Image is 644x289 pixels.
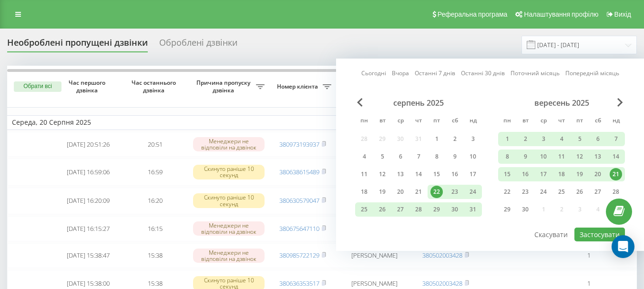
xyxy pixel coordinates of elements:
[357,114,371,129] abbr: понеділок
[589,185,607,199] div: сб 27 вер 2025 р.
[428,149,446,164] div: пт 8 серп 2025 р.
[571,167,589,181] div: пт 19 вер 2025 р.
[376,203,388,216] div: 26
[467,133,479,145] div: 3
[393,114,408,129] abbr: середа
[529,228,573,241] button: Скасувати
[610,186,622,198] div: 28
[592,168,604,180] div: 20
[376,150,388,163] div: 5
[430,133,443,145] div: 1
[498,167,516,181] div: пн 15 вер 2025 р.
[518,114,532,129] abbr: вівторок
[279,251,319,259] a: 380985722129
[589,149,607,164] div: сб 13 вер 2025 р.
[449,168,461,180] div: 16
[573,150,586,163] div: 12
[571,185,589,199] div: пт 26 вер 2025 р.
[358,203,370,216] div: 25
[422,279,462,288] a: 380502003428
[394,150,407,163] div: 6
[446,149,464,164] div: сб 9 серп 2025 р.
[7,38,148,52] div: Необроблені пропущені дзвінки
[467,150,479,163] div: 10
[358,186,370,198] div: 18
[467,168,479,180] div: 17
[516,202,534,217] div: вт 30 вер 2025 р.
[373,167,391,181] div: вт 12 серп 2025 р.
[461,69,505,78] a: Останні 30 днів
[573,133,586,145] div: 5
[122,159,188,185] td: 16:59
[430,150,443,163] div: 8
[446,202,464,217] div: сб 30 серп 2025 р.
[449,150,461,163] div: 9
[449,186,461,198] div: 23
[376,186,388,198] div: 19
[193,137,265,151] div: Менеджери не відповіли на дзвінок
[519,133,532,145] div: 2
[55,216,122,241] td: [DATE] 16:15:27
[411,114,426,129] abbr: четвер
[438,10,508,18] span: Реферальна програма
[516,132,534,146] div: вт 2 вер 2025 р.
[498,185,516,199] div: пн 22 вер 2025 р.
[464,185,482,199] div: нд 24 серп 2025 р.
[501,186,513,198] div: 22
[193,249,265,263] div: Менеджери не відповіли на дзвінок
[467,203,479,216] div: 31
[412,186,425,198] div: 21
[357,98,363,107] span: Previous Month
[430,203,443,216] div: 29
[498,202,516,217] div: пн 29 вер 2025 р.
[592,186,604,198] div: 27
[591,114,605,129] abbr: субота
[14,81,61,92] button: Обрати всі
[274,83,323,90] span: Номер клієнта
[554,114,569,129] abbr: четвер
[391,185,409,199] div: ср 20 серп 2025 р.
[428,167,446,181] div: пт 15 серп 2025 р.
[394,168,407,180] div: 13
[534,132,552,146] div: ср 3 вер 2025 р.
[430,168,443,180] div: 15
[519,168,532,180] div: 16
[552,185,571,199] div: чт 25 вер 2025 р.
[129,79,181,94] span: Час останнього дзвінка
[555,243,622,269] td: 1
[391,149,409,164] div: ср 6 серп 2025 р.
[555,133,568,145] div: 4
[446,185,464,199] div: сб 23 серп 2025 р.
[122,188,188,214] td: 16:20
[614,10,631,18] span: Вихід
[355,149,373,164] div: пн 4 серп 2025 р.
[376,168,388,180] div: 12
[524,10,598,18] span: Налаштування профілю
[55,159,122,185] td: [DATE] 16:59:06
[498,132,516,146] div: пн 1 вер 2025 р.
[336,243,412,269] td: [PERSON_NAME]
[498,149,516,164] div: пн 8 вер 2025 р.
[555,168,568,180] div: 18
[552,132,571,146] div: чт 4 вер 2025 р.
[394,186,407,198] div: 20
[573,168,586,180] div: 19
[122,132,188,157] td: 20:51
[428,132,446,146] div: пт 1 серп 2025 р.
[516,185,534,199] div: вт 23 вер 2025 р.
[279,196,319,205] a: 380630579047
[511,69,560,78] a: Поточний місяць
[422,251,462,259] a: 380502003428
[534,167,552,181] div: ср 17 вер 2025 р.
[193,79,256,94] span: Причина пропуску дзвінка
[355,167,373,181] div: пн 11 серп 2025 р.
[446,167,464,181] div: сб 16 серп 2025 р.
[500,114,514,129] abbr: понеділок
[607,132,625,146] div: нд 7 вер 2025 р.
[519,186,532,198] div: 23
[607,185,625,199] div: нд 28 вер 2025 р.
[537,150,550,163] div: 10
[592,133,604,145] div: 6
[516,167,534,181] div: вт 16 вер 2025 р.
[573,186,586,198] div: 26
